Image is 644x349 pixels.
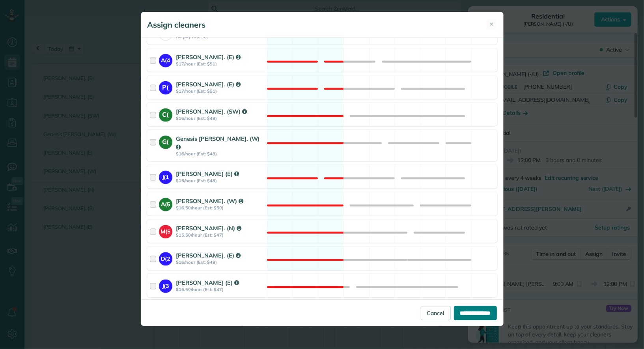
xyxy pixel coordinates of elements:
[490,21,494,28] span: ✕
[159,225,172,236] strong: M(5
[176,88,265,94] strong: $17/hour (Est: $51)
[176,259,265,265] strong: $16/hour (Est: $48)
[176,80,241,88] strong: [PERSON_NAME]. (E)
[176,61,265,67] strong: $17/hour (Est: $51)
[147,19,206,30] h5: Assign cleaners
[159,81,172,92] strong: P(
[159,54,172,65] strong: A(4
[176,279,239,286] strong: [PERSON_NAME] (E)
[176,232,265,238] strong: $15.50/hour (Est: $47)
[176,224,241,232] strong: [PERSON_NAME]. (N)
[176,287,265,292] strong: $15.50/hour (Est: $47)
[176,151,265,157] strong: $16/hour (Est: $48)
[159,108,172,119] strong: C(
[176,135,260,151] strong: Genesis [PERSON_NAME]. (W)
[159,198,172,209] strong: A(5
[176,178,265,183] strong: $16/hour (Est: $48)
[159,136,172,147] strong: G(
[159,252,172,263] strong: D(2
[176,205,265,211] strong: $16.50/hour (Est: $50)
[176,197,243,205] strong: [PERSON_NAME]. (W)
[421,306,451,320] a: Cancel
[176,53,241,61] strong: [PERSON_NAME]. (E)
[176,116,265,121] strong: $16/hour (Est: $48)
[176,252,241,259] strong: [PERSON_NAME]. (E)
[159,280,172,290] strong: J(3
[176,108,247,115] strong: [PERSON_NAME]. (SW)
[176,170,239,177] strong: [PERSON_NAME] (E)
[159,171,172,181] strong: J(1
